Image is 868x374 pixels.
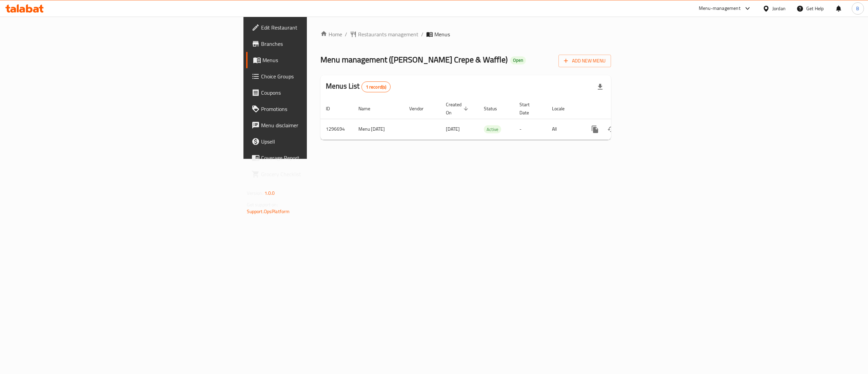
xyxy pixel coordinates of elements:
[603,121,619,137] button: Change Status
[558,55,611,67] button: Add New Menu
[326,105,339,113] span: ID
[856,5,859,12] span: B
[246,85,389,101] a: Coupons
[510,57,526,63] span: Open
[446,125,460,133] span: [DATE]
[246,133,389,150] a: Upsell
[484,125,501,133] div: Active
[261,154,383,162] span: Coverage Report
[246,19,389,36] a: Edit Restaurant
[246,101,389,117] a: Promotions
[592,79,608,95] div: Export file
[261,121,383,129] span: Menu disclaimer
[246,68,389,85] a: Choice Groups
[581,98,657,119] th: Actions
[261,40,383,48] span: Branches
[519,100,538,117] span: Start Date
[326,81,391,92] h2: Menus List
[262,56,383,64] span: Menus
[320,98,657,140] table: enhanced table
[514,119,547,139] td: -
[264,189,275,198] span: 1.0.0
[772,5,786,12] div: Jordan
[699,4,741,13] div: Menu-management
[247,189,263,198] span: Version:
[261,105,383,113] span: Promotions
[247,207,290,216] a: Support.OpsPlatform
[484,105,506,113] span: Status
[246,166,389,182] a: Grocery Checklist
[587,121,603,137] button: more
[510,56,526,64] div: Open
[361,81,391,92] div: Total records count
[564,57,606,65] span: Add New Menu
[247,200,278,209] span: Get support on:
[261,23,383,32] span: Edit Restaurant
[320,30,611,38] nav: breadcrumb
[261,170,383,178] span: Grocery Checklist
[547,119,581,139] td: All
[421,30,423,38] li: /
[261,72,383,80] span: Choice Groups
[362,84,391,90] span: 1 record(s)
[246,150,389,166] a: Coverage Report
[358,105,379,113] span: Name
[434,30,450,38] span: Menus
[261,89,383,97] span: Coupons
[261,137,383,146] span: Upsell
[246,117,389,133] a: Menu disclaimer
[246,36,389,52] a: Branches
[446,100,470,117] span: Created On
[552,105,573,113] span: Locale
[320,52,508,67] span: Menu management ( [PERSON_NAME] Crepe & Waffle )
[246,52,389,68] a: Menus
[484,126,501,133] span: Active
[409,105,432,113] span: Vendor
